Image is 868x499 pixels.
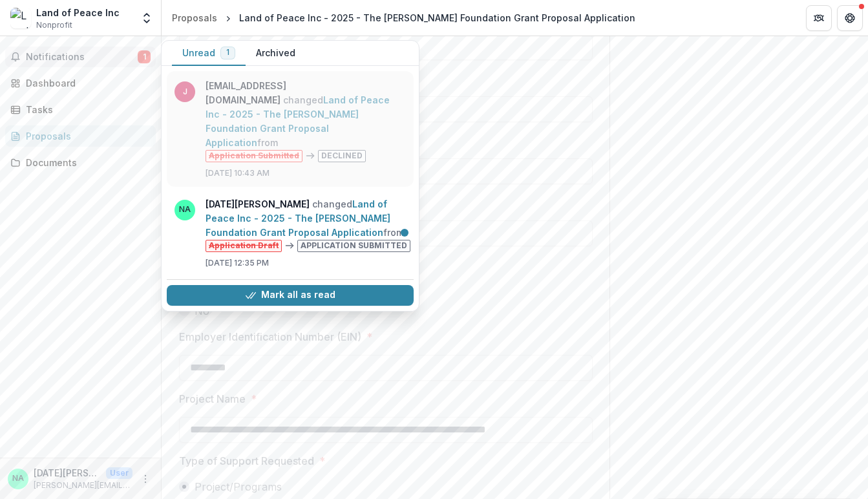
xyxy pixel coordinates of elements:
[5,72,156,94] a: Dashboard
[806,5,832,31] button: Partners
[12,474,24,483] div: Noel Alshomali
[206,79,406,162] p: changed from
[26,76,145,90] div: Dashboard
[167,8,222,27] a: Proposals
[172,41,246,66] button: Unread
[5,152,156,173] a: Documents
[206,198,390,238] a: Land of Peace Inc - 2025 - The [PERSON_NAME] Foundation Grant Proposal Application
[36,19,72,31] span: Nonprofit
[34,466,101,480] p: [DATE][PERSON_NAME]
[10,8,31,28] img: Land of Peace Inc
[226,48,229,57] span: 1
[167,285,414,306] button: Mark all as read
[179,329,361,345] p: Employer Identification Number (EIN)
[837,5,863,31] button: Get Help
[26,103,145,116] div: Tasks
[239,11,635,25] div: Land of Peace Inc - 2025 - The [PERSON_NAME] Foundation Grant Proposal Application
[206,94,390,148] a: Land of Peace Inc - 2025 - The [PERSON_NAME] Foundation Grant Proposal Application
[138,5,156,31] button: Open entity switcher
[26,52,138,63] span: Notifications
[26,156,145,169] div: Documents
[5,125,156,147] a: Proposals
[34,480,132,491] p: [PERSON_NAME][EMAIL_ADDRESS][DOMAIN_NAME]
[5,47,156,67] button: Notifications1
[167,8,640,27] nav: breadcrumb
[106,467,132,479] p: User
[179,453,314,469] p: Type of Support Requested
[179,391,246,407] p: Project Name
[172,11,217,25] div: Proposals
[195,479,282,494] span: Project/Programs
[246,41,306,66] button: Archived
[138,50,151,63] span: 1
[36,6,120,19] div: Land of Peace Inc
[206,197,416,252] p: changed from
[138,471,153,487] button: More
[26,129,145,143] div: Proposals
[5,99,156,120] a: Tasks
